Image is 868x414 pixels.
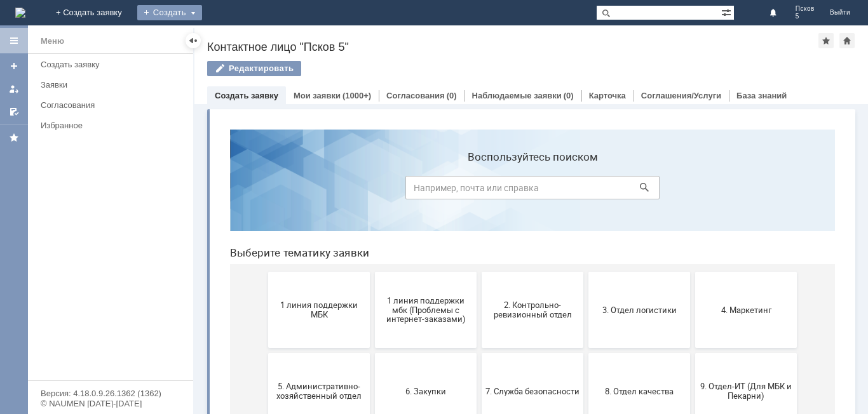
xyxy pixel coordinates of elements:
[479,262,573,281] span: 9. Отдел-ИТ (Для МБК и Пекарни)
[36,75,191,95] a: Заявки
[4,102,24,122] a: Мои согласования
[52,181,146,200] span: 1 линия поддержки МБК
[52,348,146,357] span: Бухгалтерия (для мбк)
[447,91,457,100] div: (0)
[159,176,253,204] span: 1 линия поддержки мбк (Проблемы с интернет-заказами)
[262,152,363,229] button: 2. Контрольно-ревизионный отдел
[372,348,466,357] span: Отдел-ИТ (Офис)
[155,315,257,391] button: Отдел ИТ (1С)
[721,6,734,18] span: Расширенный поиск
[266,181,360,200] span: 2. Контрольно-ревизионный отдел
[41,389,180,397] div: Версия: 4.18.0.9.26.1362 (1362)
[796,13,815,20] span: 5
[369,234,470,310] button: 8. Отдел качества
[262,234,363,310] button: 7. Служба безопасности
[475,315,577,391] button: Финансовый отдел
[41,399,180,408] div: © NAUMEN [DATE]-[DATE]
[294,91,341,100] a: Мои заявки
[48,152,150,229] button: 1 линия поддержки МБК
[266,267,360,276] span: 7. Служба безопасности
[472,91,562,100] a: Наблюдаемые заявки
[266,344,360,363] span: Отдел-ИТ (Битрикс24 и CRM)
[159,267,253,276] span: 6. Закупки
[41,34,64,49] div: Меню
[372,185,466,195] span: 3. Отдел логистики
[52,262,146,281] span: 5. Административно-хозяйственный отдел
[475,234,577,310] button: 9. Отдел-ИТ (Для МБК и Пекарни)
[186,31,440,44] label: Воспользуйтесь поиском
[48,234,150,310] button: 5. Административно-хозяйственный отдел
[818,33,834,48] div: Добавить в избранное
[641,91,721,100] a: Соглашения/Услуги
[4,79,24,99] a: Мои заявки
[41,121,172,130] div: Избранное
[41,80,186,90] div: Заявки
[36,95,191,115] a: Согласования
[4,56,24,76] a: Создать заявку
[796,5,815,13] span: Псков
[155,234,257,310] button: 6. Закупки
[207,41,818,53] div: Контактное лицо "Псков 5"
[186,33,201,48] div: Скрыть меню
[155,152,257,229] button: 1 линия поддержки мбк (Проблемы с интернет-заказами)
[41,60,186,69] div: Создать заявку
[342,91,371,100] div: (1000+)
[137,5,202,20] div: Создать
[186,57,440,80] input: Например, почта или справка
[159,348,253,357] span: Отдел ИТ (1С)
[262,315,363,391] button: Отдел-ИТ (Битрикс24 и CRM)
[369,152,470,229] button: 3. Отдел логистики
[41,100,186,110] div: Согласования
[564,91,574,100] div: (0)
[475,152,577,229] button: 4. Маркетинг
[36,55,191,74] a: Создать заявку
[839,33,855,48] div: Сделать домашней страницей
[10,127,615,140] header: Выберите тематику заявки
[48,315,150,391] button: Бухгалтерия (для мбк)
[215,91,278,100] a: Создать заявку
[386,91,445,100] a: Согласования
[15,8,25,18] a: Перейти на домашнюю страницу
[479,348,573,357] span: Финансовый отдел
[736,91,787,100] a: База знаний
[15,8,25,18] img: logo
[479,185,573,195] span: 4. Маркетинг
[372,267,466,276] span: 8. Отдел качества
[369,315,470,391] button: Отдел-ИТ (Офис)
[589,91,626,100] a: Карточка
